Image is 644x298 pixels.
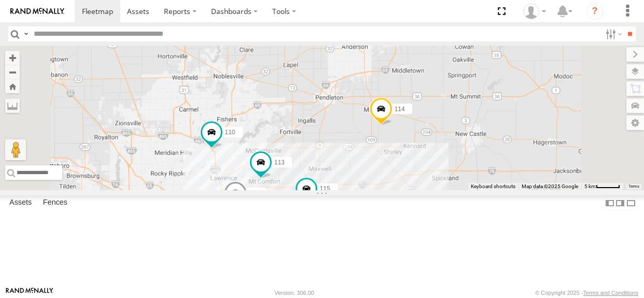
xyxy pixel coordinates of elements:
[249,189,259,196] span: 116
[605,195,615,210] label: Dock Summary Table to the Left
[586,3,603,20] i: ?
[6,288,53,298] a: Visit our Website
[584,183,596,189] span: 5 km
[583,290,638,296] a: Terms and Conditions
[601,26,624,41] label: Search Filter Options
[38,196,73,210] label: Fences
[320,185,330,192] span: 115
[5,51,20,65] button: Zoom in
[535,290,638,296] div: © Copyright 2025 -
[225,129,235,136] span: 110
[5,65,20,79] button: Zoom out
[395,105,405,112] span: 114
[10,8,64,15] img: rand-logo.svg
[626,195,636,210] label: Hide Summary Table
[471,183,515,190] button: Keyboard shortcuts
[275,290,314,296] div: Version: 306.00
[626,116,644,130] label: Map Settings
[5,139,26,160] button: Drag Pegman onto the map to open Street View
[520,4,550,19] div: Brandon Hickerson
[4,196,37,210] label: Assets
[5,79,20,93] button: Zoom Home
[581,183,623,190] button: Map Scale: 5 km per 43 pixels
[522,183,578,189] span: Map data ©2025 Google
[628,185,639,189] a: Terms
[274,159,285,166] span: 113
[615,195,625,210] label: Dock Summary Table to the Right
[5,98,20,113] label: Measure
[22,26,30,41] label: Search Query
